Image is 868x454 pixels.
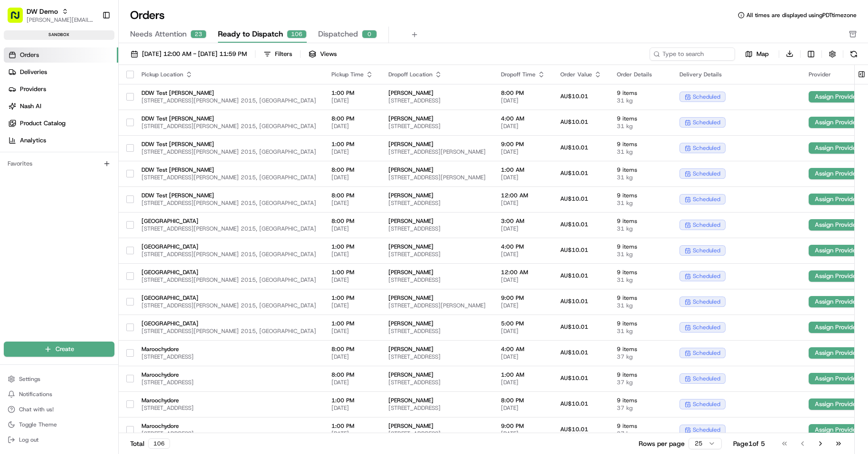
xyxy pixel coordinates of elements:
div: 0 [362,30,377,38]
span: Nash AI [20,102,41,111]
span: scheduled [693,247,720,254]
span: [PERSON_NAME] [388,269,486,276]
span: 37 kg [617,430,664,437]
button: Assign Provider [809,424,865,435]
span: [STREET_ADDRESS] [388,379,486,386]
span: 31 kg [617,327,664,335]
span: 9 items [617,269,664,276]
span: 9:00 PM [501,140,545,148]
span: 1:00 PM [331,422,373,430]
button: Assign Provider [809,219,865,231]
span: 1:00 AM [501,371,545,379]
span: 1:00 PM [331,397,373,404]
span: Product Catalog [20,119,66,128]
span: 9:00 PM [501,422,545,430]
span: 9 items [617,294,664,302]
span: DDW Test [PERSON_NAME] [142,140,316,148]
span: 37 kg [617,379,664,386]
span: 1:00 PM [331,140,373,148]
span: [DATE] [331,353,373,361]
span: [PERSON_NAME] [388,397,486,404]
a: Orders [4,47,118,63]
span: 9 items [617,140,664,148]
span: [STREET_ADDRESS] [388,225,486,232]
span: scheduled [693,195,720,203]
span: [DATE] [501,353,545,361]
span: 37 kg [617,353,664,361]
span: Maroochydore [142,422,316,430]
span: [PERSON_NAME] [388,217,486,225]
span: [PERSON_NAME] [388,320,486,327]
span: scheduled [693,272,720,280]
div: Filters [275,50,292,58]
span: 1:00 PM [331,89,373,97]
span: 31 kg [617,174,664,181]
button: Assign Provider [809,91,865,102]
span: AU$10.01 [560,221,588,228]
span: Maroochydore [142,345,316,353]
span: [DATE] [501,404,545,412]
button: Views [304,47,341,61]
span: 1:00 AM [501,166,545,174]
span: [GEOGRAPHIC_DATA] [142,269,316,276]
span: scheduled [693,426,720,434]
span: 9 items [617,192,664,199]
span: Ready to Dispatch [218,28,283,40]
div: Order Value [560,71,602,78]
span: [DATE] [331,379,373,386]
span: [STREET_ADDRESS] [388,199,486,207]
span: [GEOGRAPHIC_DATA] [142,294,316,302]
span: AU$10.01 [560,297,588,305]
span: [PERSON_NAME] [388,345,486,353]
button: Assign Provider [809,194,865,205]
input: Type to search [650,47,735,61]
span: [DATE] [501,379,545,386]
span: [DATE] [501,250,545,258]
span: [PERSON_NAME] [388,422,486,430]
span: All times are displayed using PDT timezone [746,11,857,19]
span: 31 kg [617,225,664,232]
button: Settings [4,372,114,386]
span: Orders [20,51,39,59]
span: [STREET_ADDRESS] [388,250,486,258]
span: [PERSON_NAME] [388,140,486,148]
span: [STREET_ADDRESS][PERSON_NAME] 2015, [GEOGRAPHIC_DATA] [142,327,316,335]
span: AU$10.01 [560,272,588,279]
span: [DATE] [501,225,545,232]
button: Assign Provider [809,117,865,128]
span: 1:00 PM [331,294,373,302]
span: [STREET_ADDRESS][PERSON_NAME] 2015, [GEOGRAPHIC_DATA] [142,97,316,104]
span: [DATE] [331,122,373,130]
span: [DATE] 12:00 AM - [DATE] 11:59 PM [142,50,247,58]
span: 9 items [617,345,664,353]
span: [STREET_ADDRESS] [142,404,316,412]
a: Analytics [4,133,118,148]
span: 9 items [617,371,664,379]
span: 4:00 AM [501,115,545,122]
span: [STREET_ADDRESS] [142,379,316,386]
span: DW Demo [27,7,58,16]
span: 37 kg [617,404,664,412]
span: [STREET_ADDRESS] [388,404,486,412]
h1: Orders [130,8,165,23]
span: scheduled [693,375,720,382]
span: [STREET_ADDRESS][PERSON_NAME] 2015, [GEOGRAPHIC_DATA] [142,225,316,232]
div: Pickup Location [142,71,316,78]
span: DDW Test [PERSON_NAME] [142,89,316,97]
span: 9:00 PM [501,294,545,302]
span: Map [756,50,769,58]
span: 1:00 PM [331,320,373,327]
span: 31 kg [617,276,664,284]
span: scheduled [693,298,720,306]
span: [DATE] [331,404,373,412]
span: [DATE] [331,199,373,207]
span: [PERSON_NAME] [388,115,486,122]
span: 4:00 AM [501,345,545,353]
span: Views [320,50,337,58]
span: [STREET_ADDRESS] [388,276,486,284]
span: 9 items [617,89,664,97]
button: Create [4,342,114,357]
span: AU$10.01 [560,93,588,100]
span: AU$10.01 [560,349,588,356]
span: 8:00 PM [331,345,373,353]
